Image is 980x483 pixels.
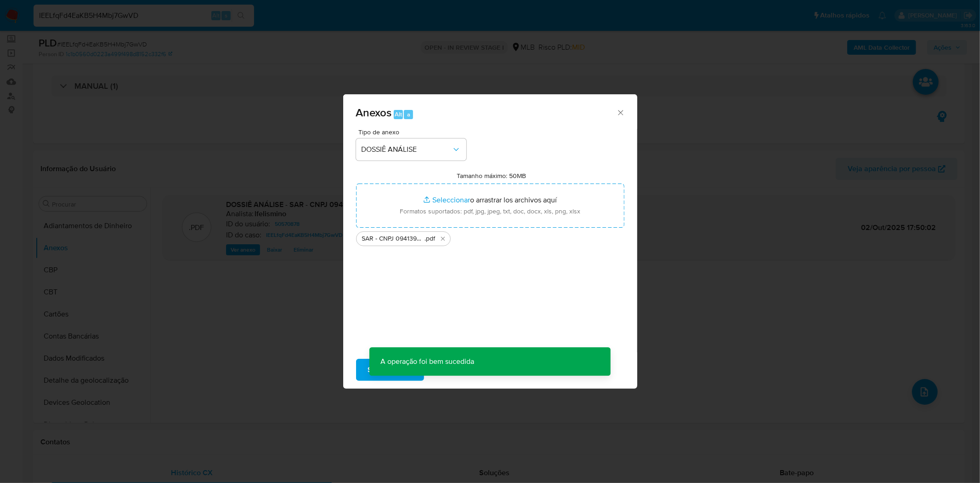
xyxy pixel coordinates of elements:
span: .pdf [425,234,436,243]
span: Tipo de anexo [358,129,469,135]
button: DOSSIÊ ANÁLISE [356,138,466,161]
span: Cancelar [440,360,470,380]
span: a [407,110,410,119]
button: Subir arquivo [356,359,424,381]
span: SAR - CNPJ 09413955000145 - AUTO GIROS MOTORS COMÉRCIO DE VEÍCULOS LTDA.docx [362,234,425,243]
button: Cerrar [616,108,624,116]
ul: Archivos seleccionados [356,228,624,246]
span: Alt [395,110,402,119]
span: Anexos [356,104,392,121]
button: Eliminar SAR - CNPJ 09413955000145 - AUTO GIROS MOTORS COMÉRCIO DE VEÍCULOS LTDA.docx.pdf [437,233,448,244]
span: Subir arquivo [368,360,412,380]
span: DOSSIÊ ANÁLISE [362,145,452,154]
label: Tamanho máximo: 50MB [457,172,526,180]
p: A operação foi bem sucedida [369,347,485,376]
